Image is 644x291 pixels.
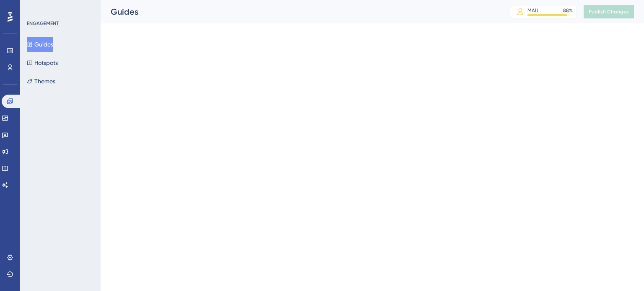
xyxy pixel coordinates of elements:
[27,55,58,70] button: Hotspots
[563,7,573,14] div: 88 %
[27,20,59,27] div: ENGAGEMENT
[527,7,538,14] div: MAU
[111,6,489,18] div: Guides
[27,74,55,89] button: Themes
[27,37,53,52] button: Guides
[584,5,634,18] button: Publish Changes
[589,8,629,15] span: Publish Changes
